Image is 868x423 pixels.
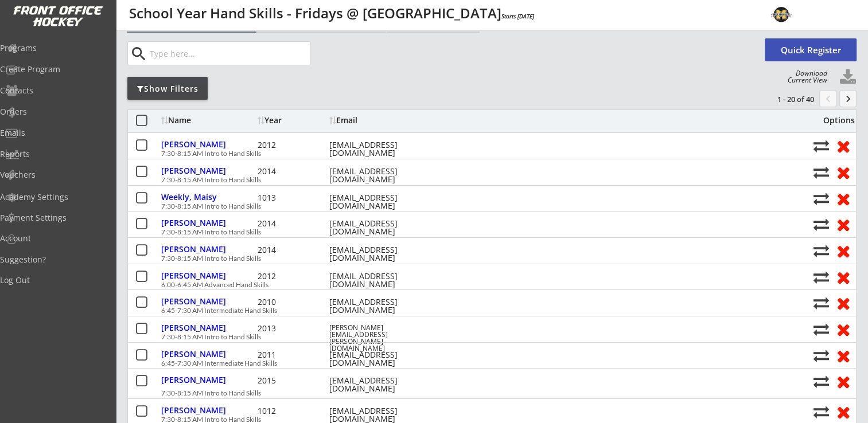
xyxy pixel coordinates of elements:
button: search [129,45,148,63]
button: Move player [813,243,829,258]
button: Remove from roster (no refund) [832,137,854,155]
button: Remove from roster (no refund) [832,403,854,421]
div: [EMAIL_ADDRESS][DOMAIN_NAME] [329,141,433,157]
div: 2010 [258,298,326,306]
div: [PERSON_NAME][EMAIL_ADDRESS][PERSON_NAME][DOMAIN_NAME] [329,324,433,352]
div: [PERSON_NAME] [161,272,255,280]
div: 6:00-6:45 AM Advanced Hand Skills [161,281,807,288]
div: [EMAIL_ADDRESS][DOMAIN_NAME] [329,351,433,367]
div: [PERSON_NAME] [161,350,255,358]
div: 7:30-8:15 AM Intro to Hand Skills [161,150,807,157]
button: Remove from roster (no refund) [832,268,854,286]
div: 7:30-8:15 AM Intro to Hand Skills [161,416,807,423]
button: Move player [813,404,829,420]
div: 2012 [258,141,326,149]
div: 2015 [258,377,326,385]
button: Move player [813,217,829,232]
button: Remove from roster (no refund) [832,163,854,181]
div: Show Filters [127,83,208,95]
button: Remove from roster (no refund) [832,320,854,338]
div: [PERSON_NAME] [161,324,255,332]
div: Year [258,116,326,124]
div: Options [813,116,854,124]
div: 6:45-7:30 AM Intermediate Hand Skills [161,307,807,314]
div: [PERSON_NAME] [161,245,255,253]
button: Move player [813,374,829,389]
button: Move player [813,164,829,180]
button: Move player [813,322,829,337]
div: [EMAIL_ADDRESS][DOMAIN_NAME] [329,220,433,236]
button: Move player [813,191,829,206]
button: Remove from roster (no refund) [832,347,854,365]
button: Move player [813,269,829,285]
div: Name [161,116,255,124]
div: [PERSON_NAME] [161,406,255,414]
button: Remove from roster (no refund) [832,373,854,390]
div: [PERSON_NAME] [161,167,255,175]
div: [EMAIL_ADDRESS][DOMAIN_NAME] [329,272,433,288]
div: [EMAIL_ADDRESS][DOMAIN_NAME] [329,246,433,262]
button: chevron_left [819,90,836,107]
div: 7:30-8:15 AM Intro to Hand Skills [161,334,807,340]
div: 1013 [258,194,326,202]
button: Remove from roster (no refund) [832,190,854,207]
div: 1 - 20 of 40 [754,94,814,104]
div: 2014 [258,167,326,175]
div: [PERSON_NAME] [161,219,255,227]
button: Quick Register [765,38,857,61]
button: Click to download full roster. Your browser settings may try to block it, check your security set... [839,69,857,86]
button: Remove from roster (no refund) [832,294,854,312]
div: 7:30-8:15 AM Intro to Hand Skills [161,177,807,183]
div: 2014 [258,220,326,228]
div: [EMAIL_ADDRESS][DOMAIN_NAME] [329,377,433,393]
div: [PERSON_NAME] [161,297,255,305]
div: 1012 [258,407,326,415]
button: Remove from roster (no refund) [832,242,854,260]
div: 2014 [258,246,326,254]
button: Remove from roster (no refund) [832,216,854,233]
div: [EMAIL_ADDRESS][DOMAIN_NAME] [329,194,433,210]
div: 6:45-7:30 AM Intermediate Hand Skills [161,360,807,367]
div: [EMAIL_ADDRESS][DOMAIN_NAME] [329,167,433,183]
button: Move player [813,295,829,311]
div: 2013 [258,324,326,332]
button: keyboard_arrow_right [839,90,857,107]
div: 7:30-8:15 AM Intro to Hand Skills [161,390,807,397]
div: 7:30-8:15 AM Intro to Hand Skills [161,229,807,236]
div: [PERSON_NAME] [161,376,255,384]
button: Move player [813,348,829,363]
div: Download Current View [782,70,827,84]
div: Email [329,116,433,124]
div: [EMAIL_ADDRESS][DOMAIN_NAME] [329,407,433,423]
div: 7:30-8:15 AM Intro to Hand Skills [161,255,807,262]
div: [EMAIL_ADDRESS][DOMAIN_NAME] [329,298,433,314]
button: Move player [813,138,829,154]
div: [PERSON_NAME] [161,140,255,148]
div: 7:30-8:15 AM Intro to Hand Skills [161,203,807,210]
div: Weekly, Maisy [161,193,255,201]
input: Type here... [147,42,310,65]
div: 2012 [258,272,326,280]
em: Starts [DATE] [501,12,534,20]
div: 2011 [258,351,326,359]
